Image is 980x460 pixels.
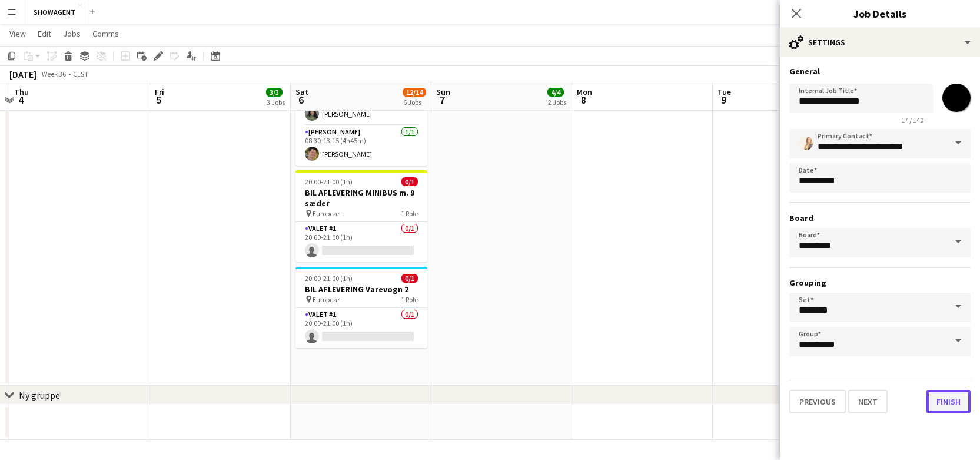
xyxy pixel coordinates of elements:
h3: Job Details [780,6,980,21]
span: Mon [577,87,592,97]
h3: Grouping [789,277,971,288]
div: 3 Jobs [267,98,285,107]
span: Jobs [63,28,81,39]
span: Edit [38,28,51,39]
h3: BIL AFLEVERING Varevogn 2 [295,284,427,294]
button: SHOWAGENT [24,1,85,24]
span: 1 Role [401,209,418,218]
div: CEST [73,70,88,78]
span: 4 [12,93,29,107]
span: 20:00-21:00 (1h) [305,274,353,283]
div: 6 Jobs [403,98,426,107]
a: Jobs [58,26,85,41]
span: 0/1 [401,274,418,283]
span: View [9,28,26,39]
span: Sat [295,87,308,97]
span: 5 [153,93,164,107]
app-card-role: Valet #10/120:00-21:00 (1h) [295,222,427,262]
h3: Board [789,213,971,223]
a: Comms [88,26,124,41]
span: Sun [436,87,450,97]
span: 3/3 [266,88,283,97]
span: 20:00-21:00 (1h) [305,177,353,186]
span: Europcar [313,209,340,218]
a: View [5,26,31,41]
button: Finish [926,390,971,413]
span: 12/14 [403,88,426,97]
button: Next [848,390,888,413]
span: 6 [294,93,308,107]
app-job-card: 20:00-21:00 (1h)0/1BIL AFLEVERING Varevogn 2 Europcar1 RoleValet #10/120:00-21:00 (1h) [295,267,427,348]
span: 1 Role [401,295,418,304]
app-card-role: [PERSON_NAME]1/108:30-13:15 (4h45m)[PERSON_NAME] [295,125,427,166]
span: Week 36 [39,70,68,78]
div: [DATE] [9,68,36,80]
span: 8 [575,93,592,107]
h3: BIL AFLEVERING MINIBUS m. 9 sæder [295,187,427,209]
span: 17 / 140 [892,115,933,124]
div: Settings [780,28,980,57]
span: 0/1 [401,177,418,186]
span: 4/4 [547,88,564,97]
span: 7 [434,93,450,107]
div: Ny gruppe [19,389,60,401]
span: Comms [92,28,119,39]
app-job-card: 20:00-21:00 (1h)0/1BIL AFLEVERING MINIBUS m. 9 sæder Europcar1 RoleValet #10/120:00-21:00 (1h) [295,170,427,262]
span: Europcar [313,295,340,304]
span: 9 [716,93,731,107]
a: Edit [33,26,56,41]
span: Tue [717,87,731,97]
app-card-role: Valet #10/120:00-21:00 (1h) [295,308,427,348]
h3: General [789,66,971,77]
button: Previous [789,390,846,413]
span: Thu [14,87,29,97]
span: Fri [155,87,164,97]
div: 2 Jobs [548,98,566,107]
